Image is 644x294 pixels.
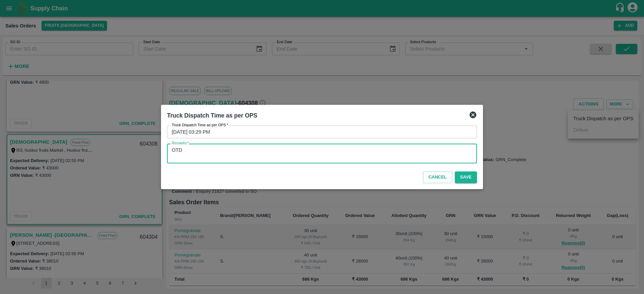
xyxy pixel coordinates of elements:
[423,171,452,183] button: Cancel
[172,123,228,128] label: Truck Dispatch Time as per OPS
[172,141,189,146] label: Remarks
[172,147,472,161] textarea: OTD
[455,171,477,183] button: Save
[167,112,257,119] b: Truck Dispatch Time as per OPS
[167,126,472,138] input: Choose date, selected date is Sep 8, 2025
